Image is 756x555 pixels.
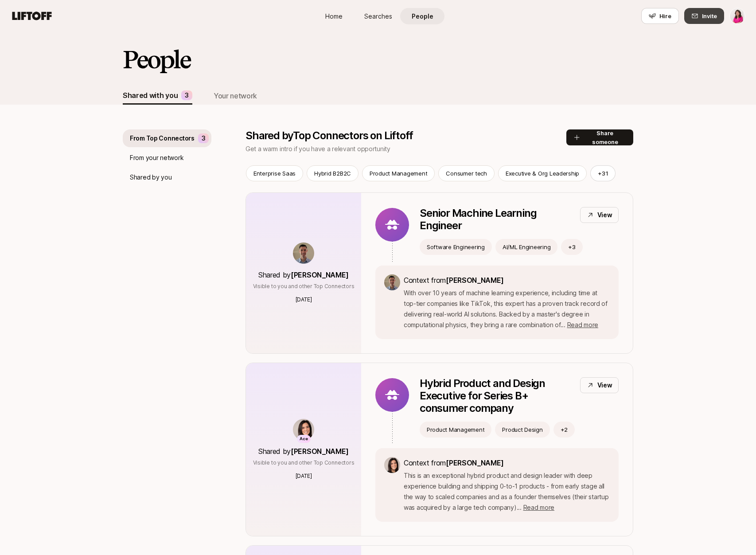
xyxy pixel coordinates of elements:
p: Shared by you [130,172,171,183]
p: Get a warm intro if you have a relevant opportunity [246,144,566,154]
div: Your network [214,90,257,102]
button: +3 [561,239,583,255]
p: AI/ML Engineering [503,242,551,251]
p: Shared by [258,269,349,281]
button: +31 [590,165,616,181]
span: [PERSON_NAME] [446,276,504,285]
img: Emma Frane [730,8,745,23]
p: Context from [404,457,610,469]
span: Read more [567,321,598,328]
p: Product Management [427,425,484,434]
img: bf8f663c_42d6_4f7d_af6b_5f71b9527721.jpg [384,274,400,290]
img: 71d7b91d_d7cb_43b4_a7ea_a9b2f2cc6e03.jpg [384,457,400,473]
span: Read more [523,504,554,511]
p: [DATE] [296,472,312,480]
img: 71d7b91d_d7cb_43b4_a7ea_a9b2f2cc6e03.jpg [293,419,314,440]
p: Executive & Org Leadership [506,169,579,178]
p: Hybrid B2B2C [314,169,351,178]
p: 3 [185,90,189,101]
p: Software Engineering [427,242,485,251]
p: Enterprise Saas [253,169,296,178]
span: Searches [364,12,392,21]
a: Shared by[PERSON_NAME]Visible to you and other Top Connectors[DATE]Senior Machine Learning Engine... [246,192,633,354]
span: [PERSON_NAME] [291,270,349,279]
p: Visible to you and other Top Connectors [253,459,355,467]
p: View [597,210,612,220]
span: Hire [659,12,671,20]
span: Invite [702,12,717,20]
p: Context from [404,274,610,286]
p: View [597,380,612,391]
a: AceShared by[PERSON_NAME]Visible to you and other Top Connectors[DATE]Hybrid Product and Design E... [246,363,633,536]
a: Home [312,8,356,24]
p: From Top Connectors [130,133,195,144]
button: +2 [553,422,575,438]
div: Shared with you [123,90,178,101]
button: Emma Frane [729,8,745,24]
p: Shared by Top Connectors on Liftoff [246,129,566,142]
p: With over 10 years of machine learning experience, including time at top-tier companies like TikT... [404,288,610,330]
button: Invite [684,8,724,24]
a: Searches [356,8,400,24]
p: Product Design [502,425,542,434]
button: Share someone [566,129,633,145]
p: Product Management [370,169,427,178]
p: Visible to you and other Top Connectors [253,282,355,290]
p: This is an exceptional hybrid product and design leader with deep experience building and shippin... [404,470,610,513]
p: [DATE] [296,296,312,304]
button: Hire [641,8,679,24]
p: 3 [202,133,206,144]
img: bf8f663c_42d6_4f7d_af6b_5f71b9527721.jpg [293,242,314,264]
p: Consumer tech [446,169,487,178]
span: People [412,12,433,21]
span: [PERSON_NAME] [291,447,349,456]
a: People [400,8,444,24]
p: Shared by [258,446,349,457]
h2: People [123,46,190,73]
button: Shared with you3 [123,87,192,105]
p: Ace [300,435,308,443]
span: Home [325,12,343,21]
p: From your network [130,152,183,163]
button: Your network [214,87,257,105]
p: Senior Machine Learning Engineer [420,207,573,232]
span: [PERSON_NAME] [446,458,504,467]
p: Hybrid Product and Design Executive for Series B+ consumer company [420,377,573,414]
